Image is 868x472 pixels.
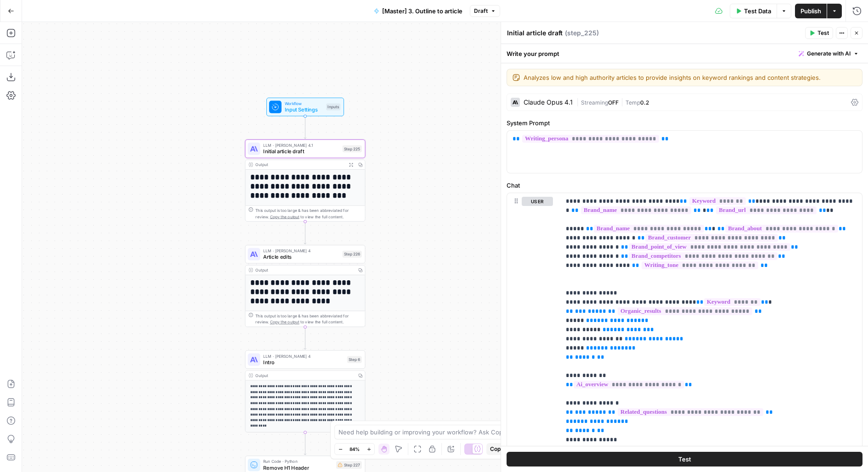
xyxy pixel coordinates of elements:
button: [Master] 3. Outline to article [368,4,468,18]
div: Step 226 [343,251,362,258]
span: LLM · [PERSON_NAME] 4 [263,353,344,360]
span: LLM · [PERSON_NAME] 4 [263,248,339,254]
div: Step 6 [347,356,362,363]
button: Test [507,452,862,466]
span: Test Data [744,6,771,16]
span: Temp [626,99,640,106]
span: Article edits [263,253,339,261]
g: Edge from step_226 to step_6 [304,327,306,350]
span: Publish [800,6,821,16]
div: Output [255,372,353,379]
g: Edge from step_6 to step_227 [304,432,306,455]
button: user [522,197,553,206]
label: Chat [507,181,862,190]
button: Generate with AI [795,48,862,60]
div: This output is too large & has been abbreviated for review. to view the full content. [255,207,361,220]
div: Step 227 [336,461,362,469]
button: Publish [795,4,827,18]
span: Test [678,455,691,464]
span: Generate with AI [807,50,851,58]
span: OFF [608,99,619,106]
span: Remove H1 Header [263,464,333,472]
span: Test [817,29,829,37]
span: Run Code · Python [263,458,333,465]
textarea: Analyzes low and high authority articles to provide insights on keyword rankings and content stra... [524,73,857,82]
label: System Prompt [507,118,862,128]
span: 84% [349,445,360,453]
span: | [576,97,581,106]
textarea: Initial article draft [507,28,563,38]
span: Draft [474,7,488,15]
div: Output [255,161,344,168]
div: Write your prompt [501,44,868,63]
div: Inputs [326,104,340,111]
span: Copy the output [270,320,299,324]
span: Workflow [285,100,323,107]
g: Edge from start to step_225 [304,116,306,139]
div: This output is too large & has been abbreviated for review. to view the full content. [255,313,361,325]
span: 0.2 [640,99,649,106]
button: Copy [486,443,507,455]
span: Streaming [581,99,608,106]
g: Edge from step_225 to step_226 [304,222,306,244]
button: Test Data [730,4,777,18]
div: Output [255,267,353,273]
span: ( step_225 ) [565,28,599,38]
button: Draft [470,5,500,17]
div: Step 225 [343,145,362,152]
div: WorkflowInput SettingsInputs [245,98,366,117]
span: Copy the output [270,214,299,219]
span: [Master] 3. Outline to article [382,6,462,16]
span: LLM · [PERSON_NAME] 4.1 [263,142,339,149]
span: Intro [263,358,344,366]
div: Claude Opus 4.1 [524,99,573,106]
span: Initial article draft [263,148,339,155]
span: Input Settings [285,106,323,114]
button: Test [805,27,833,39]
span: | [619,97,626,106]
span: Copy [490,445,504,453]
